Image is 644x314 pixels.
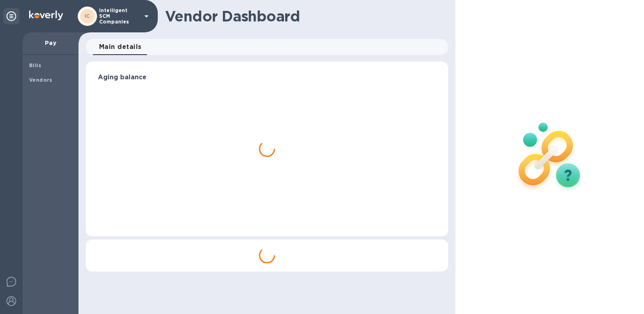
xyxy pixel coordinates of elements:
span: Main details [99,41,142,53]
p: Intelligent SCM Companies [99,8,140,25]
h1: Vendor Dashboard [165,8,443,25]
b: Bills [29,62,41,68]
img: Logo [29,11,63,20]
b: Vendors [29,77,53,83]
p: Pay [29,39,72,47]
div: Unpin categories [3,8,19,24]
h3: Aging balance [98,74,436,81]
b: IC [85,13,90,19]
